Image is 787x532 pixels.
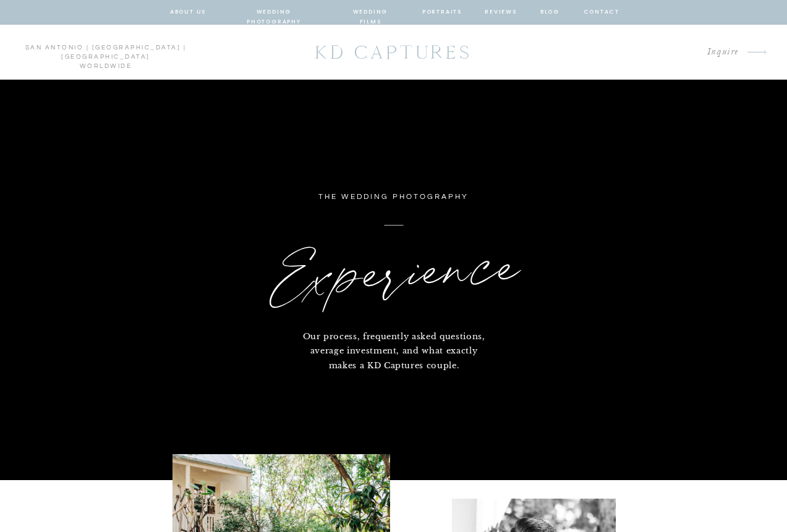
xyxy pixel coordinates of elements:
a: Inquire [675,44,739,61]
a: portraits [422,7,462,18]
a: wedding films [341,7,400,18]
p: the wedding photography [293,190,495,205]
a: about us [170,7,206,18]
p: Our process, frequently asked questions, average investment, and what exactly makes a KD Captures... [299,329,490,370]
h1: Experience [160,224,628,329]
a: wedding photography [229,7,320,18]
a: contact [584,7,618,18]
p: san antonio | [GEOGRAPHIC_DATA] | [GEOGRAPHIC_DATA] worldwide [17,43,194,62]
a: blog [539,7,561,18]
a: KD CAPTURES [308,35,479,69]
a: reviews [485,7,517,18]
